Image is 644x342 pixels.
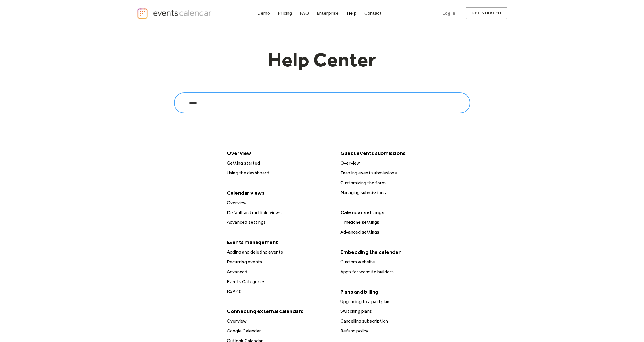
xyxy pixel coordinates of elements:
div: Adding and deleting events [225,248,333,256]
div: Overview [224,148,333,158]
div: FAQ [300,12,309,15]
a: Upgrading to a paid plan [338,298,447,305]
a: Refund policy [338,327,447,335]
a: Events Categories [225,278,333,285]
a: Default and multiple views [225,209,333,217]
a: Switching plans [338,308,447,315]
h1: Help Center [241,50,403,75]
a: Using the dashboard [225,169,333,177]
a: Advanced settings [225,219,333,226]
div: Apps for website builders [339,268,447,276]
div: Managing submissions [339,189,447,197]
a: Google Calendar [225,327,333,335]
div: Calendar views [224,188,333,198]
a: Cancelling subscription [338,317,447,325]
a: Pricing [276,9,294,17]
a: Overview [338,159,447,167]
div: Guest events submissions [337,148,446,158]
div: Demo [257,12,270,15]
a: home [137,7,213,19]
a: Recurring events [225,258,333,266]
a: Overview [225,317,333,325]
div: Connecting external calendars [224,306,333,316]
div: Default and multiple views [225,209,333,217]
div: Google Calendar [225,327,333,335]
div: Calendar settings [337,207,446,217]
div: Events management [224,237,333,247]
div: Embedding the calendar [337,247,446,257]
a: Enterprise [314,9,341,17]
div: Advanced settings [225,219,333,226]
a: Contact [362,9,384,17]
div: Pricing [278,12,292,15]
div: RSVPs [225,288,333,295]
div: Switching plans [339,308,447,315]
div: Help [347,12,357,15]
a: Overview [225,199,333,207]
div: Overview [339,159,447,167]
a: Apps for website builders [338,268,447,276]
div: Upgrading to a paid plan [339,298,447,305]
a: RSVPs [225,288,333,295]
a: Adding and deleting events [225,248,333,256]
div: Events Categories [225,278,333,285]
div: Timezone settings [339,219,447,226]
a: Advanced [225,268,333,276]
div: Cancelling subscription [339,317,447,325]
div: Advanced [225,268,333,276]
div: Plans and billing [337,287,446,297]
a: Customizing the form [338,179,447,187]
div: Recurring events [225,258,333,266]
div: Getting started [225,159,333,167]
div: Refund policy [339,327,447,335]
div: Enabling event submissions [339,169,447,177]
a: Managing submissions [338,189,447,197]
a: Log In [436,7,461,19]
div: Customizing the form [339,179,447,187]
a: FAQ [298,9,311,17]
div: Using the dashboard [225,169,333,177]
div: Overview [225,199,333,207]
a: Enabling event submissions [338,169,447,177]
a: Demo [255,9,272,17]
a: Getting started [225,159,333,167]
div: Overview [225,317,333,325]
a: get started [466,7,507,19]
div: Contact [364,12,382,15]
div: Custom website [339,258,447,266]
a: Custom website [338,258,447,266]
div: Enterprise [317,12,339,15]
a: Help [344,9,359,17]
div: Advanced settings [339,228,447,236]
a: Timezone settings [338,219,447,226]
a: Advanced settings [338,228,447,236]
